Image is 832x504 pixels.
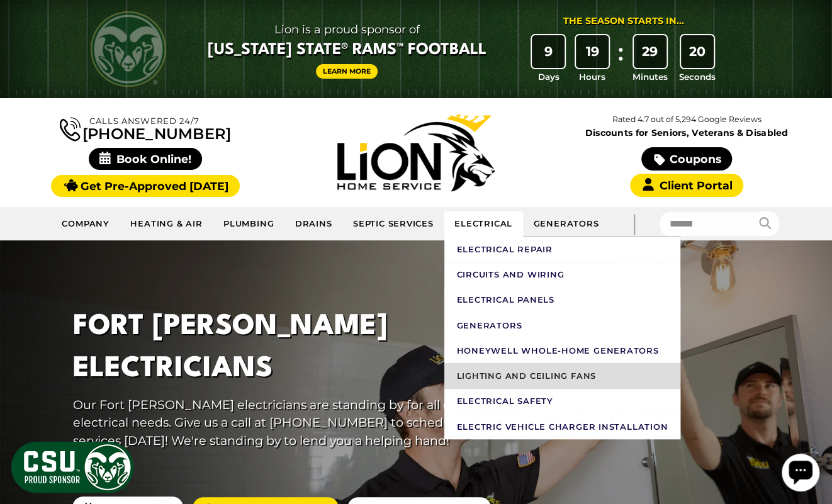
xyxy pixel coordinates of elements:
a: Electric Vehicle Charger Installation [444,414,680,439]
a: Lighting And Ceiling Fans [444,363,680,388]
a: Generators [444,313,680,338]
a: Circuits And Wiring [444,262,680,287]
div: Open chat widget [5,5,43,43]
a: [PHONE_NUMBER] [60,115,231,142]
a: Heating & Air [120,211,213,237]
a: Company [52,211,120,237]
p: Our Fort [PERSON_NAME] electricians are standing by for all of your home electrical needs. Give u... [73,396,531,450]
a: Generators [523,211,609,237]
a: Electrical Panels [444,288,680,313]
span: Lion is a proud sponsor of [208,20,486,40]
span: Discounts for Seniors, Veterans & Disabled [554,128,819,137]
a: Get Pre-Approved [DATE] [51,175,239,197]
a: Plumbing [213,211,285,237]
h1: Fort [PERSON_NAME] Electricians [73,306,531,390]
a: Honeywell Whole-Home Generators [444,338,680,363]
div: The Season Starts in... [563,14,684,28]
img: CSU Sponsor Badge [9,440,135,495]
a: Electrical [444,211,523,237]
div: | [609,207,660,240]
a: Coupons [641,147,732,171]
div: 20 [681,35,714,68]
span: Hours [579,70,605,83]
a: Client Portal [630,174,743,197]
span: Days [537,70,559,83]
img: CSU Rams logo [91,11,166,87]
a: Septic Services [343,211,444,237]
span: Book Online! [89,148,203,170]
div: : [614,35,627,84]
a: Electrical Repair [444,237,680,262]
span: [US_STATE] State® Rams™ Football [208,40,486,61]
div: 19 [576,35,609,68]
img: Lion Home Service [337,115,495,191]
a: Electrical Safety [444,389,680,414]
div: 29 [634,35,666,68]
span: Minutes [632,70,668,83]
span: Seconds [679,70,716,83]
div: 9 [532,35,565,68]
a: Learn More [316,64,378,79]
a: Drains [284,211,342,237]
p: Rated 4.7 out of 5,294 Google Reviews [551,113,822,126]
